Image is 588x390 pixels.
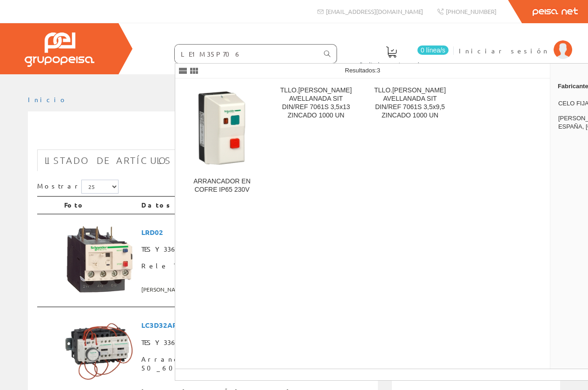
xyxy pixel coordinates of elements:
[175,45,318,63] input: Buscar ...
[28,95,67,104] a: Inicio
[37,180,119,194] label: Mostrar
[141,334,365,351] span: TESY3364
[141,224,365,241] span: LRD02
[269,79,363,205] a: TLLO.[PERSON_NAME] AVELLANADA SIT DIN/REF 7061S 3,5x13 ZINCADO 1000 UN
[175,79,269,205] a: ARRANCADOR EN COFRE IP65 230V ARRANCADOR EN COFRE IP65 230V
[417,45,449,55] span: 0 línea/s
[360,59,423,69] span: Pedido actual
[60,196,138,214] th: Foto
[141,258,365,274] span: Rele Termico 0,16-0,25a Tee
[183,177,261,194] div: ARRANCADOR EN COFRE IP65 230V
[141,282,365,297] span: [PERSON_NAME] ELECTRIC ESPAÑA, [GEOGRAPHIC_DATA]
[345,67,380,74] span: Resultados:
[405,373,482,381] a: CLAVED, S.A.
[377,67,380,74] span: 3
[141,317,365,334] span: LC3D32AP7
[446,7,496,15] span: [PHONE_NUMBER]
[326,7,423,15] span: [EMAIL_ADDRESS][DOMAIN_NAME]
[141,241,365,258] span: TESY3365
[64,224,134,293] img: Foto artículo Rele Termico 0,16-0,25a Tee (150x150)
[459,46,549,55] span: Iniciar sesión
[138,196,369,214] th: Datos
[25,32,94,67] img: Grupo Peisa
[459,39,572,47] a: Iniciar sesión
[277,86,355,120] div: TLLO.[PERSON_NAME] AVELLANADA SIT DIN/REF 7061S 3,5x13 ZINCADO 1000 UN
[81,180,119,194] select: Mostrar
[141,351,365,377] span: Arrancador Est-tri 32a 230v 50_60hzplaca
[370,86,449,120] div: TLLO.[PERSON_NAME] AVELLANADA SIT DIN/REF 7061S 3,5x9,5 ZINCADO 1000 UN
[183,89,261,167] img: ARRANCADOR EN COFRE IP65 230V
[64,317,134,386] img: Foto artículo Arrancador Est-tri 32a 230v 50_60hzplaca (150x150)
[37,149,179,171] a: Listado de artículos
[37,126,369,145] h1: [PERSON_NAME]
[363,79,456,205] a: TLLO.[PERSON_NAME] AVELLANADA SIT DIN/REF 7061S 3,5x9,5 ZINCADO 1000 UN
